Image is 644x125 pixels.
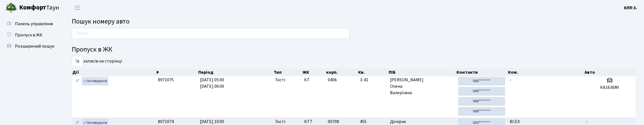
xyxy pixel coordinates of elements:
[586,85,633,90] h5: КА1636МІ
[3,41,59,52] a: Розширений пошук
[304,77,323,83] span: КТ
[72,17,130,26] span: Пошук номеру авто
[304,119,323,125] span: КТ7
[275,119,285,125] span: Гості
[72,46,636,54] h4: Пропуск в ЖК
[328,77,337,83] span: 0406
[72,68,156,76] th: Дії
[72,56,122,67] label: записів на сторінці
[456,68,508,76] th: Контакти
[82,77,108,85] a: Активувати
[326,68,358,76] th: корп.
[70,3,84,12] button: Переключити навігацію
[158,119,174,125] span: 8971074
[584,68,636,76] th: Авто
[198,68,273,76] th: Період
[72,28,349,39] input: Пошук
[3,29,59,41] a: Пропуск в ЖК
[19,3,59,13] span: Таун
[328,119,339,125] span: 00708
[19,3,46,12] b: Комфорт
[156,68,198,76] th: #
[507,68,584,76] th: Ком.
[624,4,637,11] a: КПП 3.
[510,119,520,125] span: ВСЕХ
[200,77,224,89] span: [DATE] 05:00 [DATE] 06:00
[72,56,83,67] select: записів на сторінці
[6,2,17,13] img: logo.png
[360,77,386,83] span: 3-41
[15,32,43,38] span: Пропуск в ЖК
[624,5,637,11] b: КПП 3.
[3,18,59,29] a: Панель управління
[360,119,386,125] span: 455
[510,77,511,83] span: -
[275,77,285,83] span: Гості
[388,68,456,76] th: ПІБ
[15,43,54,49] span: Розширений пошук
[273,68,302,76] th: Тип
[586,119,588,125] span: -
[15,21,53,27] span: Панель управління
[302,68,326,76] th: ЖК
[390,77,453,96] span: [PERSON_NAME] Олена Валеріївна
[358,68,388,76] th: Кв.
[74,77,81,85] a: Редагувати
[158,77,174,83] span: 8971075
